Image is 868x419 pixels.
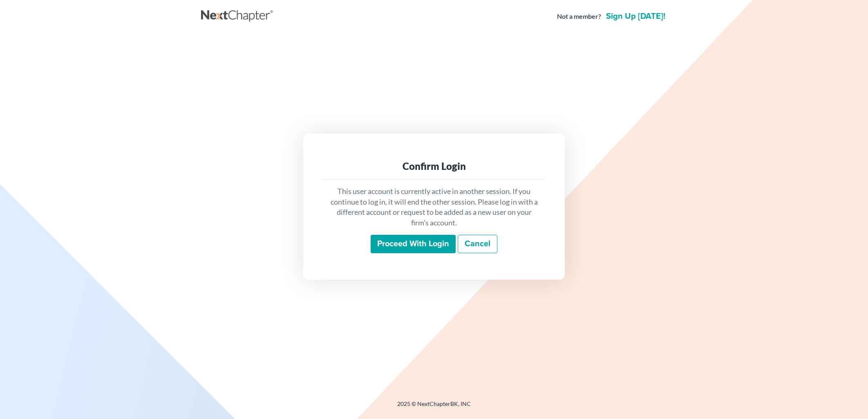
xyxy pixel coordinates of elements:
a: Sign up [DATE]! [604,12,667,20]
a: Cancel [458,235,497,254]
input: Proceed with login [371,235,456,254]
div: 2025 © NextChapterBK, INC [201,400,667,415]
div: Confirm Login [329,160,539,173]
strong: Not a member? [557,12,601,21]
p: This user account is currently active in another session. If you continue to log in, it will end ... [329,186,539,228]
